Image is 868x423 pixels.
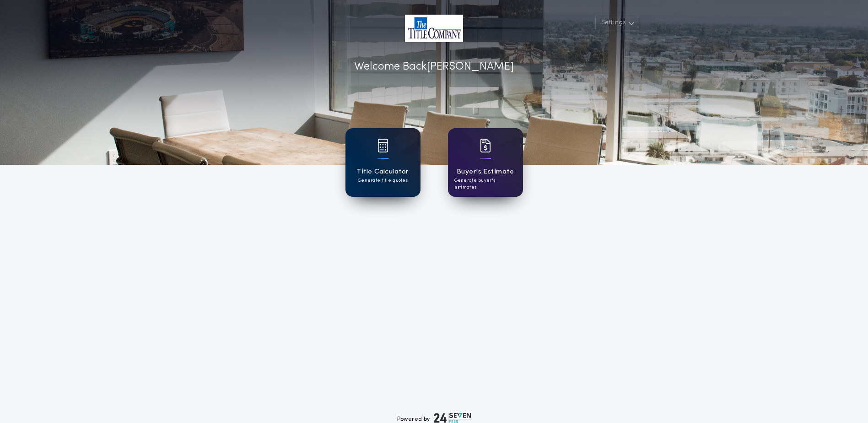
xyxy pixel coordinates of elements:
img: card icon [480,139,491,152]
h1: Title Calculator [356,167,409,177]
img: card icon [377,139,388,152]
p: Welcome Back [PERSON_NAME] [354,59,514,75]
img: account-logo [405,15,463,42]
a: card iconTitle CalculatorGenerate title quotes [345,128,421,197]
p: Generate buyer's estimates [454,177,517,191]
p: Generate title quotes [358,177,408,184]
a: card iconBuyer's EstimateGenerate buyer's estimates [448,128,523,197]
h1: Buyer's Estimate [457,167,514,177]
button: Settings [595,15,638,31]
